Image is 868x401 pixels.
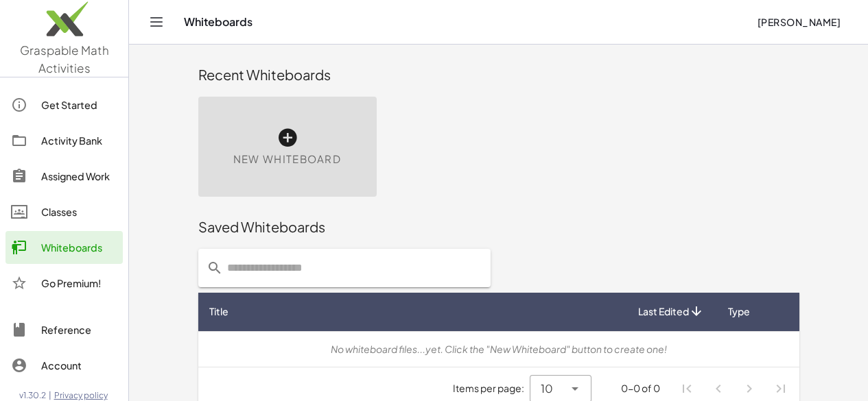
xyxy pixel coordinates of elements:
span: v1.30.2 [19,390,46,401]
div: Saved Whiteboards [198,217,799,236]
a: Privacy policy [54,390,113,401]
a: Activity Bank [5,124,123,157]
span: Graspable Math Activities [20,42,109,75]
span: 10 [541,380,553,397]
div: Recent Whiteboards [198,65,799,84]
a: Classes [5,195,123,228]
button: Toggle navigation [145,11,167,33]
span: New Whiteboard [233,151,341,167]
div: Account [41,357,117,374]
div: 0-0 of 0 [621,381,660,396]
div: Classes [41,204,117,220]
span: Type [728,304,750,319]
a: Whiteboards [5,231,123,264]
span: [PERSON_NAME] [757,16,841,28]
div: Go Premium! [41,275,117,291]
div: Reference [41,321,117,338]
span: Items per page: [453,381,530,396]
button: [PERSON_NAME] [746,10,852,34]
span: | [49,390,51,401]
a: Account [5,349,123,382]
a: Assigned Work [5,160,123,193]
div: Activity Bank [41,132,117,149]
div: Get Started [41,97,117,113]
i: prepended action [207,260,223,276]
a: Reference [5,313,123,346]
div: Whiteboards [41,239,117,256]
span: Title [209,304,228,319]
a: Get Started [5,88,123,121]
div: Assigned Work [41,168,117,184]
span: Last Edited [638,304,689,319]
div: No whiteboard files...yet. Click the "New Whiteboard" button to create one! [209,342,788,356]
